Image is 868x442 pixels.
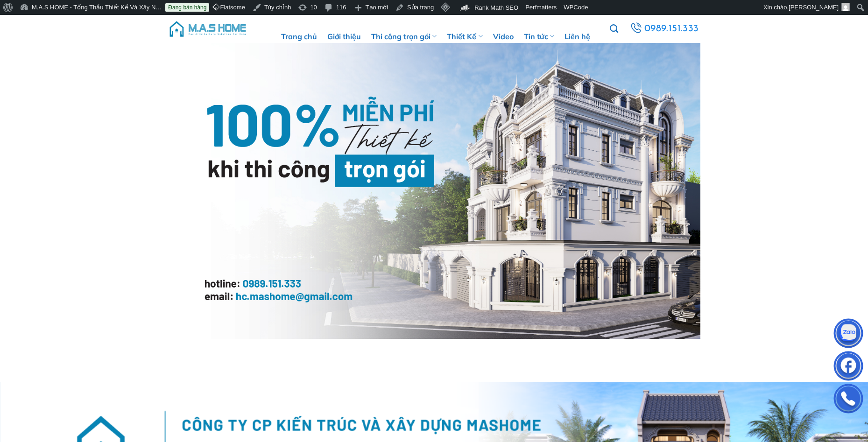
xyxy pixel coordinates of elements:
[493,15,514,58] a: Video
[644,21,699,37] span: 0989.151.333
[447,15,482,58] a: Thiết Kế
[371,15,437,58] a: Thi công trọn gói
[628,21,700,37] a: 0989.151.333
[834,353,862,381] img: Facebook
[165,3,209,12] a: Đang bán hàng
[474,4,518,11] span: Rank Math SEO
[281,15,317,58] a: Trang chủ
[565,15,590,58] a: Liên hệ
[524,15,554,58] a: Tin tức
[168,15,247,43] img: M.A.S HOME – Tổng Thầu Thiết Kế Và Xây Nhà Trọn Gói
[327,15,361,58] a: Giới thiệu
[789,4,839,11] span: [PERSON_NAME]
[610,19,618,39] a: Tìm kiếm
[834,321,862,349] img: Zalo
[168,43,700,339] img: Lưu nháp tự động 1
[834,386,862,414] img: Phone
